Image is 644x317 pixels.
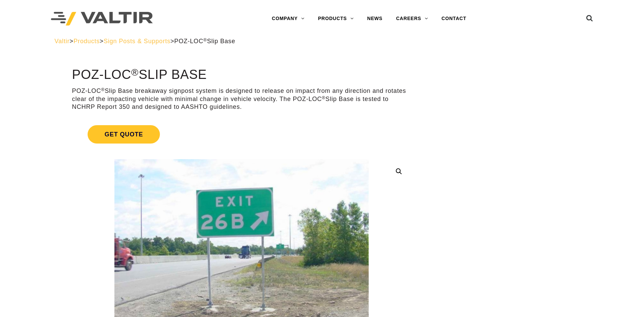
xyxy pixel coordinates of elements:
[361,12,389,26] a: NEWS
[311,12,361,26] a: PRODUCTS
[174,38,235,45] span: POZ-LOC Slip Base
[72,68,411,82] h1: POZ-LOC Slip Base
[72,117,411,152] a: Get Quote
[265,12,311,26] a: COMPANY
[72,87,411,111] p: POZ-LOC Slip Base breakaway signpost system is designed to release on impact from any direction a...
[435,12,473,26] a: CONTACT
[73,38,99,45] a: Products
[203,37,207,43] sup: ®
[55,38,70,45] a: Valtir
[51,12,153,26] img: Valtir
[101,87,105,92] sup: ®
[131,67,139,78] sup: ®
[389,12,435,26] a: CAREERS
[322,95,326,100] sup: ®
[104,38,170,45] a: Sign Posts & Supports
[55,37,590,45] div: > > >
[88,125,160,144] span: Get Quote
